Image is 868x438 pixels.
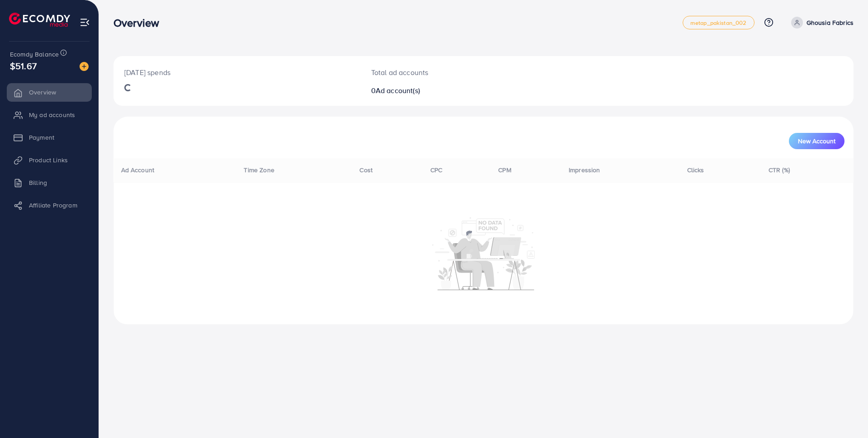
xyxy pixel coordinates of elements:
[10,50,59,59] span: Ecomdy Balance
[371,86,534,95] h2: 0
[376,85,420,95] span: Ad account(s)
[80,17,90,28] img: menu
[9,13,70,27] img: logo
[113,16,166,29] h3: Overview
[80,62,89,71] img: image
[788,17,854,28] a: Ghousia Fabrics
[690,20,747,26] span: metap_pakistan_002
[789,133,844,149] button: New Account
[798,138,835,144] span: New Account
[10,59,37,72] span: $51.67
[683,16,755,29] a: metap_pakistan_002
[124,67,349,78] p: [DATE] spends
[371,67,534,78] p: Total ad accounts
[807,17,854,28] p: Ghousia Fabrics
